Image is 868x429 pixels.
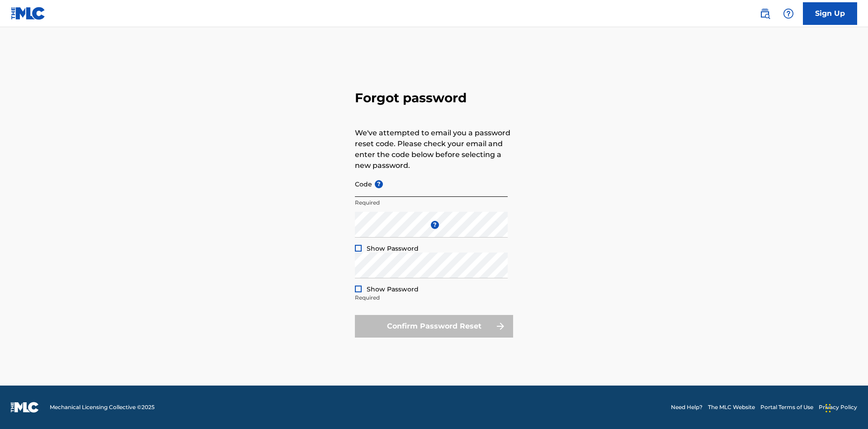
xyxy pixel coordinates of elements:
p: Required [355,294,508,302]
a: Privacy Policy [819,403,857,411]
span: Mechanical Licensing Collective © 2025 [50,403,155,411]
a: Need Help? [671,403,703,411]
span: Show Password [367,244,419,253]
p: Required [355,199,508,207]
a: Portal Terms of Use [760,403,813,411]
img: logo [11,402,39,413]
iframe: Chat Widget [823,386,868,429]
h3: Forgot password [355,90,513,106]
img: help [783,8,794,19]
img: search [759,8,770,19]
a: Sign Up [803,2,857,25]
div: Drag [826,395,831,422]
p: We've attempted to email you a password reset code. Please check your email and enter the code be... [355,128,513,171]
span: ? [375,180,383,188]
a: The MLC Website [708,403,755,411]
img: MLC Logo [11,7,46,20]
a: Public Search [756,5,774,23]
span: ? [431,221,439,229]
div: Help [779,5,797,23]
span: Show Password [367,285,419,293]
